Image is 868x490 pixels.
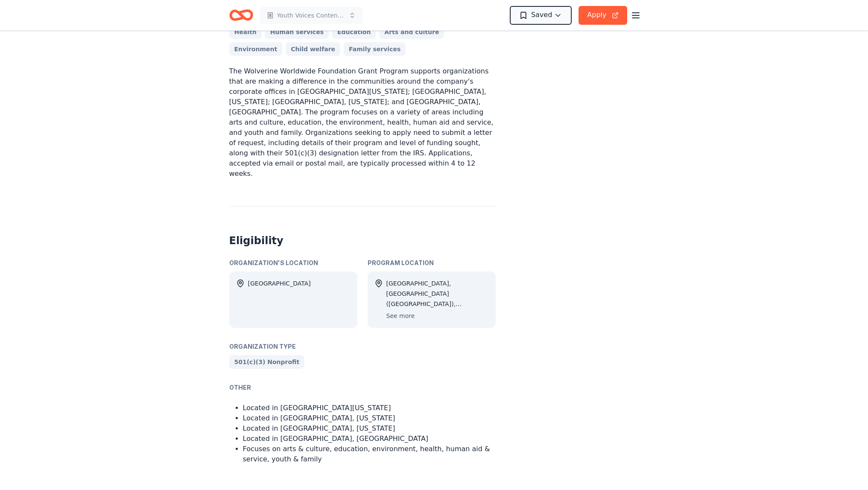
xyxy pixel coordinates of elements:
[248,278,311,321] div: [GEOGRAPHIC_DATA]
[229,234,496,248] h2: Eligibility
[368,258,496,268] div: Program Location
[243,403,496,413] li: Located in [GEOGRAPHIC_DATA][US_STATE]
[243,413,496,423] li: Located in [GEOGRAPHIC_DATA], [US_STATE]
[229,382,496,393] div: Other
[579,6,627,25] button: Apply
[229,258,357,268] div: Organization's Location
[510,6,572,25] button: Saved
[260,7,362,24] button: Youth Voices Content Creators
[229,355,305,369] a: 501(c)(3) Nonprofit
[386,278,489,309] div: [GEOGRAPHIC_DATA], [GEOGRAPHIC_DATA] ([GEOGRAPHIC_DATA]), [GEOGRAPHIC_DATA] ([GEOGRAPHIC_DATA]), ...
[243,423,496,434] li: Located in [GEOGRAPHIC_DATA], [US_STATE]
[229,5,253,25] a: Home
[531,9,552,20] span: Saved
[243,434,496,444] li: Located in [GEOGRAPHIC_DATA], [GEOGRAPHIC_DATA]
[229,341,496,352] div: Organization Type
[243,444,496,464] li: Focuses on arts & culture, education, environment, health, human aid & service, youth & family
[229,66,496,179] p: The Wolverine Worldwide Foundation Grant Program supports organizations that are making a differe...
[386,311,415,321] button: See more
[234,357,300,367] span: 501(c)(3) Nonprofit
[277,10,345,20] span: Youth Voices Content Creators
